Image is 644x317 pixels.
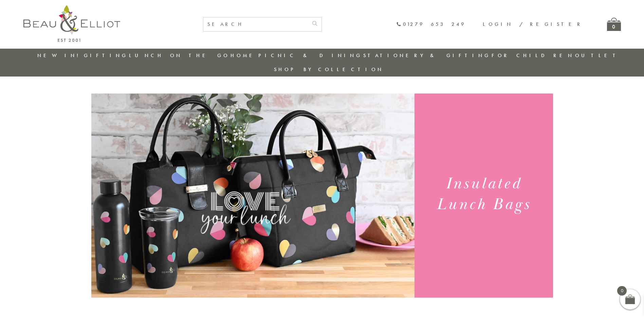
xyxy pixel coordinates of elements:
a: Home [231,52,258,59]
a: Picnic & Dining [258,52,362,59]
a: Stationery & Gifting [363,52,491,59]
a: Outlet [575,52,620,59]
a: Shop by collection [274,66,384,73]
span: 0 [617,286,627,296]
a: Login / Register [483,21,583,28]
a: For Children [492,52,574,59]
a: 01279 653 249 [396,21,466,27]
a: Gifting [84,52,128,59]
a: Lunch On The Go [129,52,229,59]
a: New in! [37,52,83,59]
img: logo [23,5,120,42]
img: Emily Heart Set [91,94,415,298]
a: 0 [607,18,621,31]
input: SEARCH [203,17,308,31]
h1: Insulated Lunch Bags [423,173,545,215]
